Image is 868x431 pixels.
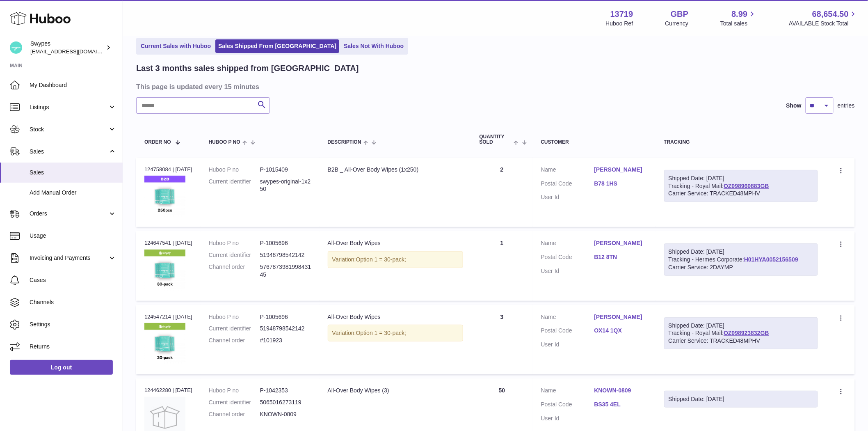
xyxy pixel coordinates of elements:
[664,170,818,202] div: Tracking - Royal Mail:
[471,305,533,374] td: 3
[209,251,260,259] dt: Current identifier
[30,40,104,55] div: Swypes
[260,239,311,247] dd: P-1005696
[260,410,311,418] dd: KNOWN-0809
[260,251,311,259] dd: 51948798542142
[724,330,769,336] a: OZ098923832GB
[541,140,648,145] div: Customer
[144,166,192,173] div: 124758084 | [DATE]
[541,401,594,410] dt: Postal Code
[594,327,648,335] a: OX14 1QX
[260,387,311,394] dd: P-1042353
[136,63,359,74] h2: Last 3 months sales shipped from [GEOGRAPHIC_DATA]
[30,103,108,111] span: Listings
[328,140,361,145] span: Description
[30,321,116,328] span: Settings
[541,267,594,275] dt: User Id
[209,387,260,394] dt: Huboo P no
[664,317,818,350] div: Tracking - Royal Mail:
[30,254,108,262] span: Invoicing and Payments
[260,313,311,321] dd: P-1005696
[209,410,260,418] dt: Channel order
[669,248,813,256] div: Shipped Date: [DATE]
[594,387,648,394] a: KNOWN-0809
[138,39,214,53] a: Current Sales with Huboo
[664,140,818,145] div: Tracking
[30,343,116,351] span: Returns
[30,81,116,89] span: My Dashboard
[209,178,260,193] dt: Current identifier
[541,327,594,337] dt: Postal Code
[594,253,648,261] a: B12 8TN
[260,337,311,344] dd: #101923
[328,313,463,321] div: All-Over Body Wipes
[594,180,648,188] a: B78 1HS
[610,9,633,20] strong: 13719
[671,9,688,20] strong: GBP
[786,102,802,110] label: Show
[10,41,22,54] img: internalAdmin-13719@internal.huboo.com
[471,231,533,300] td: 1
[669,190,813,197] div: Carrier Service: TRACKED48MPHV
[209,140,240,145] span: Huboo P no
[744,256,798,263] a: H01HYA0052156509
[144,387,192,394] div: 124462280 | [DATE]
[732,9,748,20] span: 8.99
[541,415,594,422] dt: User Id
[341,39,407,53] a: Sales Not With Huboo
[606,20,633,28] div: Huboo Ref
[209,166,260,174] dt: Huboo P no
[260,263,311,279] dd: 576787398199843145
[136,82,853,91] h3: This page is updated every 15 minutes
[665,20,689,28] div: Currency
[664,243,818,276] div: Tracking - Hermes Corporate:
[30,126,108,133] span: Stock
[669,337,813,345] div: Carrier Service: TRACKED48MPHV
[209,313,260,321] dt: Huboo P no
[30,169,116,177] span: Sales
[480,134,512,145] span: Quantity Sold
[209,263,260,279] dt: Channel order
[356,330,407,336] span: Option 1 = 30-pack;
[328,325,463,342] div: Variation:
[541,180,594,190] dt: Postal Code
[328,251,463,268] div: Variation:
[260,325,311,332] dd: 51948798542142
[10,360,113,375] a: Log out
[30,210,108,218] span: Orders
[594,401,648,408] a: BS35 4EL
[30,48,121,55] span: [EMAIL_ADDRESS][DOMAIN_NAME]
[669,174,813,182] div: Shipped Date: [DATE]
[260,166,311,174] dd: P-1015409
[471,158,533,227] td: 2
[789,9,858,28] a: 68,654.50 AVAILABLE Stock Total
[541,253,594,263] dt: Postal Code
[541,239,594,249] dt: Name
[144,250,185,291] img: 137191726829084.png
[724,183,769,189] a: OZ098960883GB
[594,239,648,247] a: [PERSON_NAME]
[541,193,594,201] dt: User Id
[356,256,407,263] span: Option 1 = 30-pack;
[209,239,260,247] dt: Huboo P no
[30,276,116,284] span: Cases
[812,9,849,20] span: 68,654.50
[215,39,339,53] a: Sales Shipped From [GEOGRAPHIC_DATA]
[541,166,594,176] dt: Name
[789,20,858,28] span: AVAILABLE Stock Total
[144,140,171,145] span: Order No
[144,176,185,217] img: 137191728917045.png
[669,395,813,403] div: Shipped Date: [DATE]
[30,232,116,240] span: Usage
[209,325,260,332] dt: Current identifier
[594,166,648,174] a: [PERSON_NAME]
[30,148,108,156] span: Sales
[594,313,648,321] a: [PERSON_NAME]
[838,102,855,110] span: entries
[669,264,813,271] div: Carrier Service: 2DAYMP
[209,399,260,406] dt: Current identifier
[260,178,311,193] dd: swypes-original-1x250
[669,322,813,330] div: Shipped Date: [DATE]
[30,298,116,306] span: Channels
[144,239,192,247] div: 124647541 | [DATE]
